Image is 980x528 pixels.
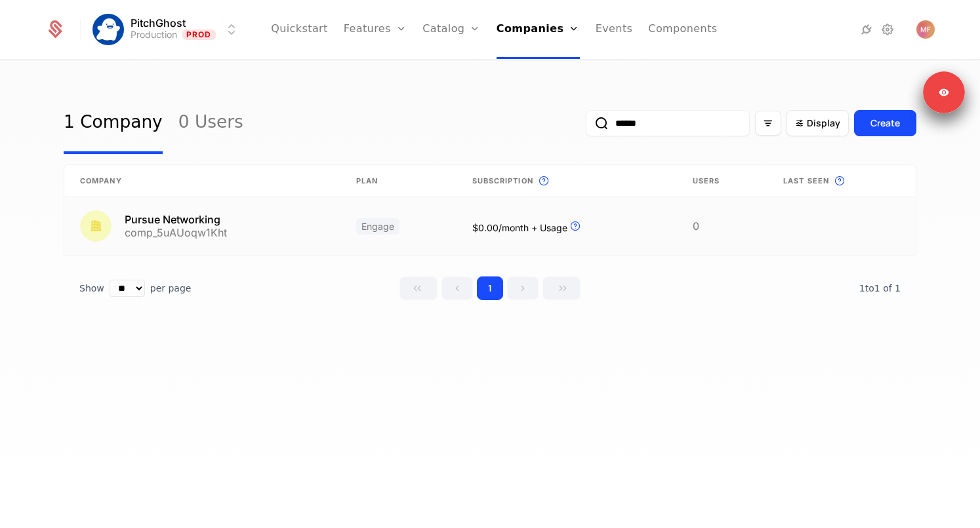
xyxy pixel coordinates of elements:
span: Last seen [783,176,829,187]
button: Go to previous page [441,276,473,300]
th: Users [677,165,768,197]
button: Go to first page [399,276,438,300]
button: Select environment [96,15,239,44]
a: Settings [880,22,895,37]
span: 1 [859,283,901,293]
a: Integrations [859,22,874,37]
button: Go to next page [507,276,539,300]
span: 1 to 1 of [859,283,895,293]
div: Table pagination [64,276,916,300]
img: Marc Frankel [916,20,935,39]
a: 0 Users [178,92,243,154]
span: Subscription [472,176,533,187]
span: per page [150,282,192,295]
button: Open user button [916,20,935,39]
button: Go to page 1 [477,276,503,300]
button: Filter options [755,111,781,136]
span: Display [807,117,840,130]
th: Company [64,165,340,197]
span: PitchGhost [131,18,186,28]
img: PitchGhost [92,14,124,45]
span: Prod [182,29,216,40]
div: Create [870,117,900,130]
button: Go to last page [542,276,581,300]
th: Plan [340,165,456,197]
div: Production [131,28,177,41]
a: 1 Company [64,92,163,154]
span: Show [79,282,104,295]
button: Create [854,110,916,136]
button: Display [786,110,849,136]
select: Select page size [110,280,145,297]
div: Page navigation [399,276,581,300]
